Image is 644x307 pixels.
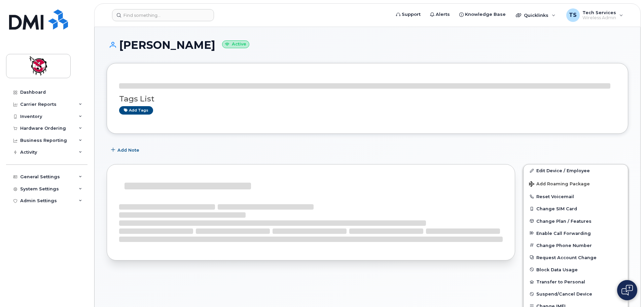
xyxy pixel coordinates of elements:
[119,95,616,103] h3: Tags List
[107,144,145,156] button: Add Note
[222,40,249,48] small: Active
[536,291,592,297] span: Suspend/Cancel Device
[536,218,592,223] span: Change Plan / Features
[524,164,628,177] a: Edit Device / Employee
[119,106,153,115] a: Add tags
[524,239,628,251] button: Change Phone Number
[524,203,628,215] button: Change SIM Card
[524,251,628,264] button: Request Account Change
[621,285,633,296] img: Open chat
[117,147,139,153] span: Add Note
[524,215,628,227] button: Change Plan / Features
[529,181,590,188] span: Add Roaming Package
[107,39,628,51] h1: [PERSON_NAME]
[524,264,628,276] button: Block Data Usage
[524,177,628,190] button: Add Roaming Package
[524,227,628,239] button: Enable Call Forwarding
[524,288,628,300] button: Suspend/Cancel Device
[524,276,628,288] button: Transfer to Personal
[524,190,628,203] button: Reset Voicemail
[536,231,591,236] span: Enable Call Forwarding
